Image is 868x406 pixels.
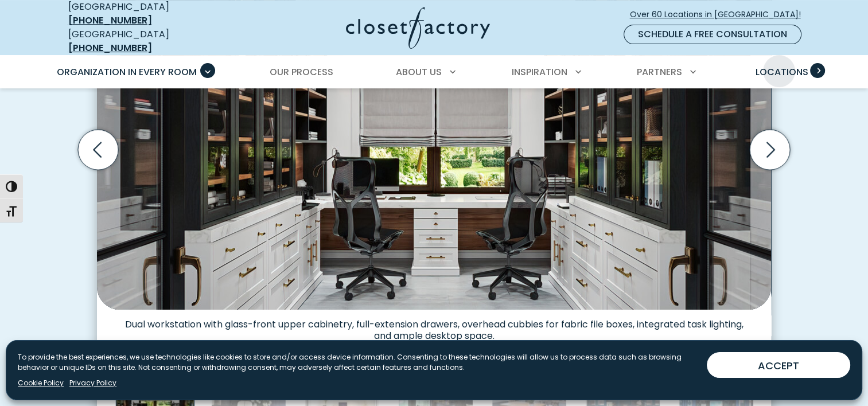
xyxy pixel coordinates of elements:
[49,56,820,88] nav: Primary Menu
[68,41,152,54] a: [PHONE_NUMBER]
[73,125,123,174] button: Previous slide
[396,65,442,79] span: About Us
[629,5,811,25] a: Over 60 Locations in [GEOGRAPHIC_DATA]!
[512,65,567,79] span: Inspiration
[630,9,810,21] span: Over 60 Locations in [GEOGRAPHIC_DATA]!
[346,7,490,49] img: Closet Factory Logo
[624,25,801,44] a: Schedule a Free Consultation
[18,378,64,388] a: Cookie Policy
[68,14,152,27] a: [PHONE_NUMBER]
[755,65,808,79] span: Locations
[18,352,698,373] p: To provide the best experiences, we use technologies like cookies to store and/or access device i...
[637,65,682,79] span: Partners
[68,28,235,55] div: [GEOGRAPHIC_DATA]
[97,310,771,342] figcaption: Dual workstation with glass-front upper cabinetry, full-extension drawers, overhead cubbies for f...
[57,65,197,79] span: Organization in Every Room
[745,125,795,174] button: Next slide
[69,378,116,388] a: Privacy Policy
[707,352,850,378] button: ACCEPT
[270,65,333,79] span: Our Process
